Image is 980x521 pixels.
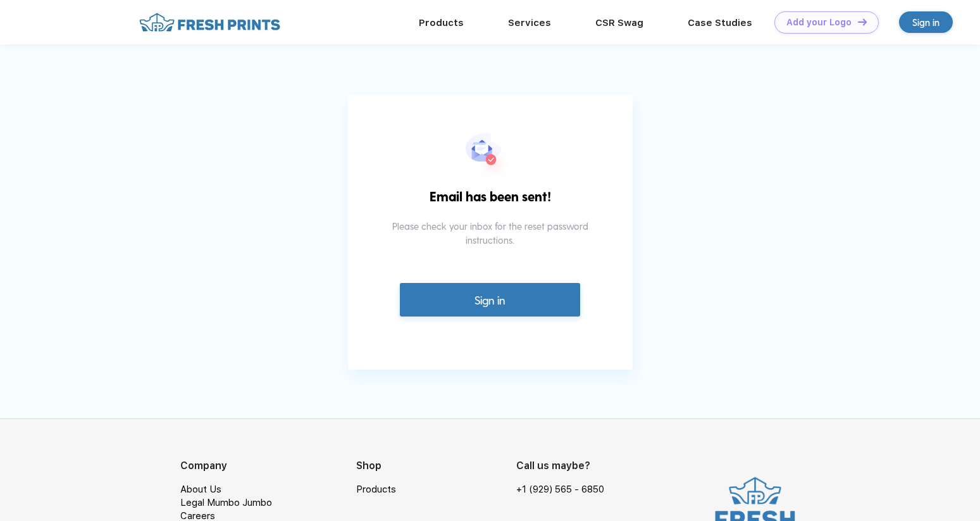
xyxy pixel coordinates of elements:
a: Sign in [899,11,953,33]
div: Company [180,458,356,474]
div: Shop [356,458,516,474]
div: Add your Logo [786,17,852,28]
img: DT [858,18,867,25]
a: Legal Mumbo Jumbo [180,497,272,508]
a: About Us [180,484,221,495]
div: Call us maybe? [516,458,612,474]
div: Email has been sent! [405,186,576,219]
a: Products [356,484,396,495]
img: reset_link_icon.svg [466,133,515,186]
a: Products [419,17,464,28]
img: fo%20logo%202.webp [135,11,284,34]
a: +1 (929) 565 - 6850 [516,483,604,496]
div: Please check your inbox for the reset password instructions. [390,219,590,273]
div: Sign in [912,15,940,30]
a: Sign in [400,283,580,317]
